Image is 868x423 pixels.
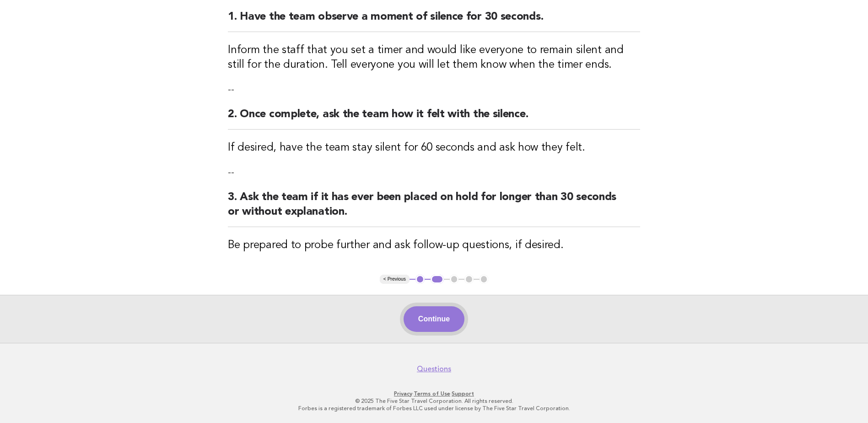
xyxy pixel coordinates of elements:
p: -- [228,83,640,96]
button: 1 [415,275,425,284]
h2: 3. Ask the team if it has ever been placed on hold for longer than 30 seconds or without explanat... [228,190,640,227]
button: < Previous [380,275,410,284]
p: © 2025 The Five Star Travel Corporation. All rights reserved. [154,397,714,405]
button: 2 [431,275,444,284]
h3: Inform the staff that you set a timer and would like everyone to remain silent and still for the ... [228,43,640,72]
p: -- [228,166,640,179]
h2: 2. Once complete, ask the team how it felt with the silence. [228,107,640,130]
h3: Be prepared to probe further and ask follow-up questions, if desired. [228,238,640,253]
a: Questions [417,364,451,374]
a: Support [452,390,474,397]
p: · · [154,390,714,397]
h2: 1. Have the team observe a moment of silence for 30 seconds. [228,10,640,32]
button: Continue [404,306,464,332]
h3: If desired, have the team stay silent for 60 seconds and ask how they felt. [228,141,640,155]
a: Privacy [394,390,412,397]
p: Forbes is a registered trademark of Forbes LLC used under license by The Five Star Travel Corpora... [154,405,714,412]
a: Terms of Use [414,390,450,397]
